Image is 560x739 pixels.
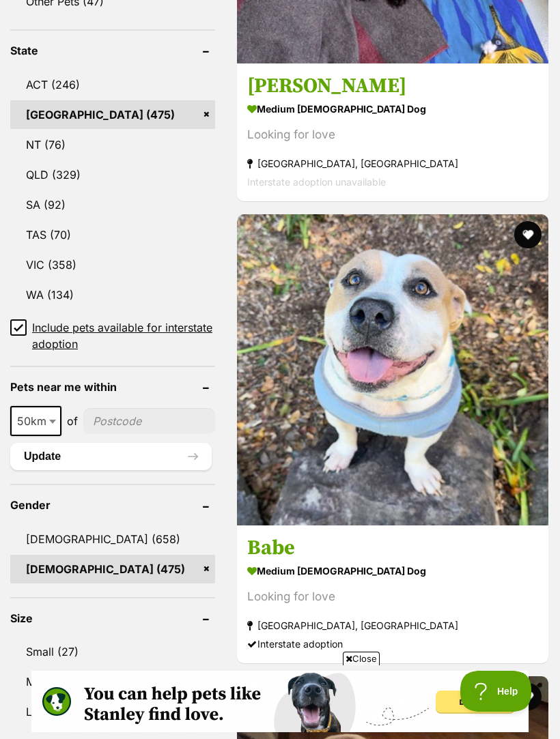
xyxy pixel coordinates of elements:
div: Interstate adoption [247,635,538,653]
a: ACT (246) [10,70,215,99]
h3: Babe [247,535,538,561]
a: Small (27) [10,637,215,666]
iframe: Help Scout Beacon - Open [460,671,533,712]
a: [PERSON_NAME] medium [DEMOGRAPHIC_DATA] Dog Looking for love [GEOGRAPHIC_DATA], [GEOGRAPHIC_DATA]... [237,63,548,201]
span: Include pets available for interstate adoption [32,319,215,352]
header: Size [10,612,215,624]
div: Looking for love [247,126,538,144]
img: Babe - American Staffordshire Terrier Dog [237,214,548,525]
a: TAS (70) [10,220,215,249]
a: Medium (270) [10,667,215,696]
a: QLD (329) [10,160,215,189]
a: [DEMOGRAPHIC_DATA] (475) [10,555,215,583]
a: Babe medium [DEMOGRAPHIC_DATA] Dog Looking for love [GEOGRAPHIC_DATA], [GEOGRAPHIC_DATA] Intersta... [237,525,548,663]
div: Looking for love [247,588,538,606]
strong: medium [DEMOGRAPHIC_DATA] Dog [247,99,538,119]
span: 50km [10,406,61,436]
header: State [10,44,215,57]
span: Interstate adoption unavailable [247,176,386,188]
a: [DEMOGRAPHIC_DATA] (658) [10,525,215,553]
span: of [67,413,78,429]
span: Close [343,652,380,665]
strong: medium [DEMOGRAPHIC_DATA] Dog [247,561,538,581]
a: SA (92) [10,190,215,219]
strong: [GEOGRAPHIC_DATA], [GEOGRAPHIC_DATA] [247,616,538,635]
a: WA (134) [10,280,215,309]
header: Gender [10,499,215,511]
iframe: Advertisement [31,671,529,732]
input: postcode [83,408,215,434]
a: Include pets available for interstate adoption [10,319,215,352]
a: [GEOGRAPHIC_DATA] (475) [10,100,215,129]
button: Update [10,443,212,470]
span: 50km [12,411,60,431]
button: favourite [514,221,542,248]
a: NT (76) [10,130,215,159]
strong: [GEOGRAPHIC_DATA], [GEOGRAPHIC_DATA] [247,154,538,173]
h3: [PERSON_NAME] [247,73,538,99]
a: VIC (358) [10,250,215,279]
header: Pets near me within [10,381,215,393]
a: Large (178) [10,697,215,726]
